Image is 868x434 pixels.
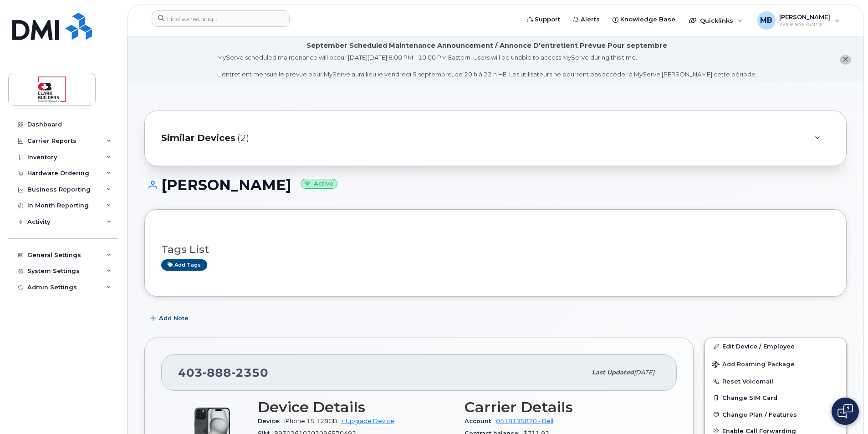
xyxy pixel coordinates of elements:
[161,244,830,255] h3: Tags List
[284,418,337,424] span: iPhone 15 128GB
[306,41,667,50] div: September Scheduled Maintenance Announcement / Annonce D'entretient Prévue Pour septembre
[496,418,553,424] a: 0518195820 - Bell
[465,418,496,424] span: Account
[634,369,654,376] span: [DATE]
[301,179,337,189] small: Active
[705,373,846,389] button: Reset Voicemail
[837,404,853,419] img: Open chat
[161,259,207,271] a: Add tags
[840,55,851,65] button: close notification
[178,366,268,379] span: 403
[705,389,846,406] button: Change SIM Card
[705,406,846,423] button: Change Plan / Features
[341,418,394,424] a: + Upgrade Device
[203,366,231,379] span: 888
[705,338,846,354] a: Edit Device / Employee
[465,399,660,415] h3: Carrier Details
[722,411,797,418] span: Change Plan / Features
[144,310,196,327] button: Add Note
[712,361,795,369] span: Add Roaming Package
[231,366,268,379] span: 2350
[144,177,847,193] h1: [PERSON_NAME]
[161,131,235,145] span: Similar Devices
[258,399,454,415] h3: Device Details
[705,354,846,373] button: Add Roaming Package
[258,418,284,424] span: Device
[237,131,249,145] span: (2)
[217,53,757,79] div: MyServe scheduled maintenance will occur [DATE][DATE] 8:00 PM - 10:00 PM Eastern. Users will be u...
[592,369,634,376] span: Last updated
[159,314,189,323] span: Add Note
[722,427,796,434] span: Enable Call Forwarding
